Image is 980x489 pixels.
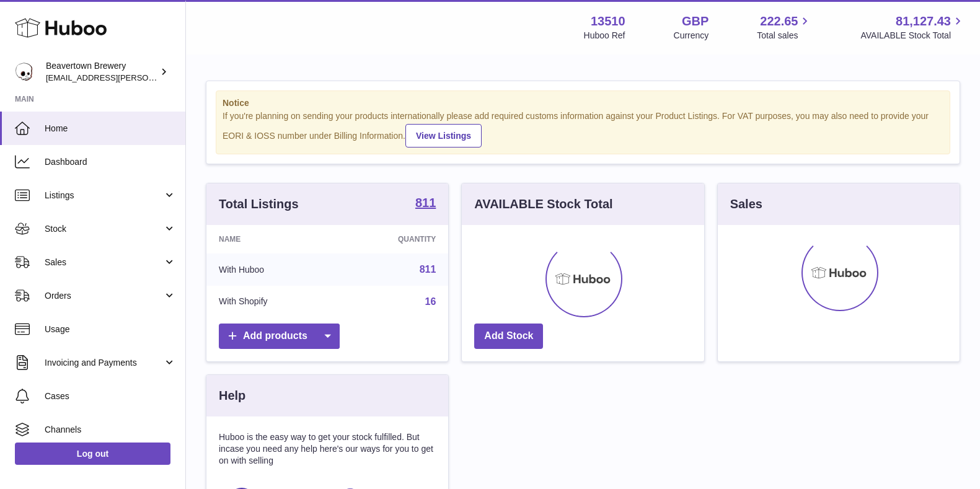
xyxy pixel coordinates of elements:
a: 222.65 Total sales [757,13,812,42]
a: 811 [420,264,436,275]
span: Total sales [757,30,812,42]
a: Add Stock [474,324,543,349]
span: Invoicing and Payments [45,357,163,369]
a: 811 [415,196,436,211]
a: 81,127.43 AVAILABLE Stock Total [860,13,965,42]
span: Channels [45,424,176,436]
span: 222.65 [760,13,798,30]
span: Stock [45,223,163,235]
span: Cases [45,390,176,402]
a: 16 [425,296,436,307]
span: Orders [45,290,163,302]
strong: Notice [223,97,943,109]
span: Home [45,123,176,134]
span: 81,127.43 [896,13,951,30]
span: Sales [45,257,163,268]
div: Beavertown Brewery [46,60,157,84]
p: Huboo is the easy way to get your stock fulfilled. But incase you need any help here's our ways f... [219,431,436,467]
span: Usage [45,324,176,335]
div: Huboo Ref [584,30,625,42]
img: kit.lowe@beavertownbrewery.co.uk [15,63,33,81]
strong: 13510 [591,13,625,30]
th: Name [206,225,337,253]
strong: 811 [415,196,436,209]
a: View Listings [405,124,482,148]
span: Dashboard [45,156,176,168]
a: Add products [219,324,340,349]
h3: Sales [730,196,762,213]
strong: GBP [682,13,709,30]
span: [EMAIL_ADDRESS][PERSON_NAME][DOMAIN_NAME] [46,73,249,82]
td: With Huboo [206,253,337,286]
div: Currency [674,30,709,42]
h3: AVAILABLE Stock Total [474,196,612,213]
div: If you're planning on sending your products internationally please add required customs informati... [223,110,943,148]
span: AVAILABLE Stock Total [860,30,965,42]
a: Log out [15,443,170,465]
h3: Total Listings [219,196,299,213]
th: Quantity [337,225,448,253]
td: With Shopify [206,286,337,318]
h3: Help [219,387,245,404]
span: Listings [45,190,163,201]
